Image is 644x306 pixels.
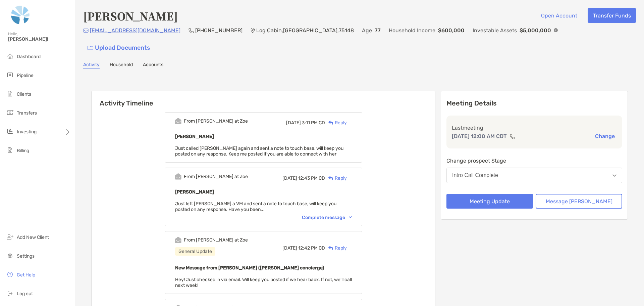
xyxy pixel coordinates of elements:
a: Accounts [143,62,163,69]
span: Pipeline [17,73,34,78]
img: Zoe Logo [8,3,33,27]
p: Change prospect Stage [446,157,622,165]
span: Just called [PERSON_NAME] again and sent a note to touch base, will keep you posted on any respon... [175,145,343,157]
img: communication type [509,134,516,139]
span: [DATE] [282,245,297,251]
img: Chevron icon [349,216,352,218]
h6: Activity Timeline [92,91,435,107]
p: $600,000 [438,26,465,35]
div: Reply [325,119,347,126]
img: Reply icon [328,246,333,250]
img: get-help icon [6,270,14,278]
p: Age [362,26,372,35]
span: Add New Client [17,234,49,240]
span: [DATE] [282,175,297,181]
span: Billing [17,148,29,154]
img: Location Icon [251,28,255,33]
div: Reply [325,245,347,252]
a: Upload Documents [83,41,155,55]
p: Last meeting [452,124,617,132]
div: From [PERSON_NAME] at Zoe [184,174,248,179]
p: [PHONE_NUMBER] [195,26,243,35]
h4: [PERSON_NAME] [83,8,178,24]
span: Transfers [17,110,37,116]
b: New Message from [PERSON_NAME] ([PERSON_NAME] concierge) [175,265,324,271]
img: Info Icon [554,28,558,32]
img: Open dropdown arrow [612,174,616,177]
img: Phone Icon [189,28,194,33]
button: Message [PERSON_NAME] [536,194,622,209]
button: Intro Call Complete [446,168,622,183]
img: Reply icon [328,176,333,180]
button: Open Account [536,8,582,23]
img: Reply icon [328,121,333,125]
span: [PERSON_NAME]! [8,36,71,42]
img: button icon [88,46,93,50]
button: Meeting Update [446,194,533,209]
span: Clients [17,91,31,97]
span: [DATE] [286,120,301,126]
span: 3:11 PM CD [302,120,325,126]
img: dashboard icon [6,52,14,60]
div: From [PERSON_NAME] at Zoe [184,237,248,243]
span: Just left [PERSON_NAME] a VM and sent a note to touch base, will keep you posted on any response.... [175,201,336,212]
span: Settings [17,253,35,259]
img: logout icon [6,289,14,297]
img: Event icon [175,173,181,180]
p: Meeting Details [446,99,622,107]
span: 12:42 PM CD [298,245,325,251]
b: [PERSON_NAME] [175,134,214,139]
span: 12:43 PM CD [298,175,325,181]
div: Complete message [302,215,352,220]
span: Dashboard [17,54,41,59]
span: Investing [17,129,37,135]
span: Hey! Just checked in via email. Will keep you posted if we hear back. If not, we'll call next week! [175,277,352,288]
p: Household Income [389,26,435,35]
img: pipeline icon [6,71,14,79]
a: Household [110,62,133,69]
div: From [PERSON_NAME] at Zoe [184,118,248,124]
p: 77 [375,26,381,35]
span: Log out [17,291,33,297]
img: settings icon [6,252,14,260]
img: clients icon [6,90,14,98]
p: [EMAIL_ADDRESS][DOMAIN_NAME] [90,26,180,35]
button: Transfer Funds [588,8,636,23]
p: Log Cabin , [GEOGRAPHIC_DATA] , 75148 [256,26,354,35]
button: Change [593,133,617,140]
p: $5,000,000 [520,26,551,35]
img: Event icon [175,118,181,124]
div: General Update [175,247,215,256]
img: Event icon [175,237,181,243]
div: Intro Call Complete [452,172,498,178]
img: transfers icon [6,108,14,117]
img: Email Icon [83,29,89,33]
img: investing icon [6,127,14,135]
p: Investable Assets [473,26,517,35]
p: [DATE] 12:00 AM CDT [452,132,507,140]
span: Get Help [17,272,35,278]
div: Reply [325,175,347,182]
img: billing icon [6,146,14,154]
img: add_new_client icon [6,233,14,241]
b: [PERSON_NAME] [175,189,214,195]
a: Activity [83,62,100,69]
